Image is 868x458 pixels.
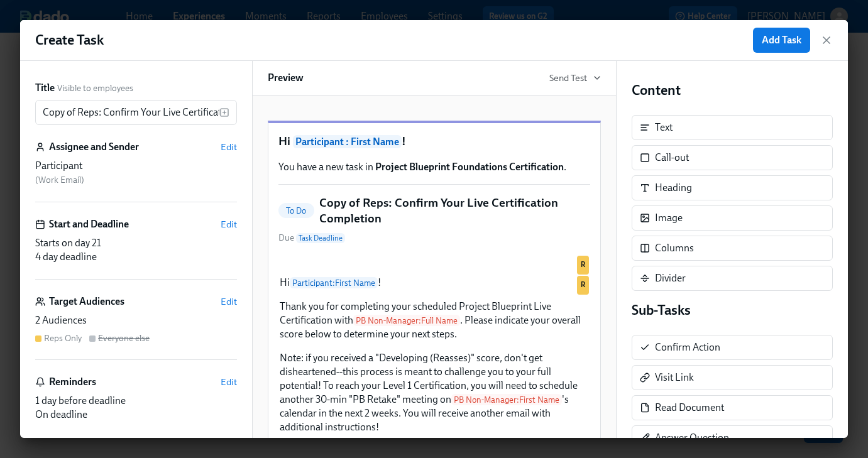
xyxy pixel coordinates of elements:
[293,135,402,148] span: Participant : First Name
[655,181,692,195] div: Heading
[655,211,683,225] div: Image
[632,205,833,231] div: Image
[219,107,229,117] svg: Insert text variable
[44,332,82,344] div: Reps Only
[655,371,694,384] div: Visit Link
[632,335,833,360] div: Confirm Action
[35,394,237,408] div: 1 day before deadline
[655,431,729,445] div: Answer Question
[278,232,345,244] span: Due
[278,206,314,215] span: To Do
[35,159,237,173] div: Participant
[49,140,139,154] h6: Assignee and Sender
[35,31,104,50] h1: Create Task
[221,141,237,153] button: Edit
[35,251,97,263] span: 4 day deadline
[632,266,833,291] div: Divider
[319,195,590,227] h5: Copy of Reps: Confirm Your Live Certification Completion
[296,233,345,243] span: Task Deadline
[35,236,237,250] div: Starts on day 21
[632,395,833,420] div: Read Document
[632,425,833,450] div: Answer Question
[577,276,589,295] div: Used by Reps Only audience
[35,408,237,422] div: On deadline
[221,218,237,231] button: Edit
[35,175,84,185] span: ( Work Email )
[278,254,590,264] div: R
[632,145,833,170] div: Call-out
[632,301,833,320] h4: Sub-Tasks
[632,115,833,140] div: Text
[655,401,724,415] div: Read Document
[655,121,673,134] div: Text
[655,271,686,285] div: Divider
[632,236,833,261] div: Columns
[278,133,590,150] h1: Hi !
[35,295,237,360] div: Target AudiencesEdit2 AudiencesReps OnlyEveryone else
[49,375,96,389] h6: Reminders
[762,34,801,46] span: Add Task
[35,314,237,327] div: 2 Audiences
[49,217,129,231] h6: Start and Deadline
[632,81,833,100] h4: Content
[221,376,237,388] button: Edit
[655,151,689,165] div: Call-out
[221,295,237,308] button: Edit
[35,375,237,422] div: RemindersEdit1 day before deadlineOn deadline
[268,71,304,85] h6: Preview
[375,161,564,173] strong: Project Blueprint Foundations Certification
[35,140,237,202] div: Assignee and SenderEditParticipant (Work Email)
[278,160,590,174] p: You have a new task in .
[57,82,133,94] span: Visible to employees
[753,28,810,53] button: Add Task
[98,332,150,344] div: Everyone else
[655,241,694,255] div: Columns
[35,81,55,95] label: Title
[49,295,124,308] h6: Target Audiences
[35,217,237,280] div: Start and DeadlineEditStarts on day 214 day deadline
[632,365,833,390] div: Visit Link
[549,72,601,84] button: Send Test
[577,256,589,275] div: Used by Reps Only audience
[632,175,833,200] div: Heading
[655,341,720,354] div: Confirm Action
